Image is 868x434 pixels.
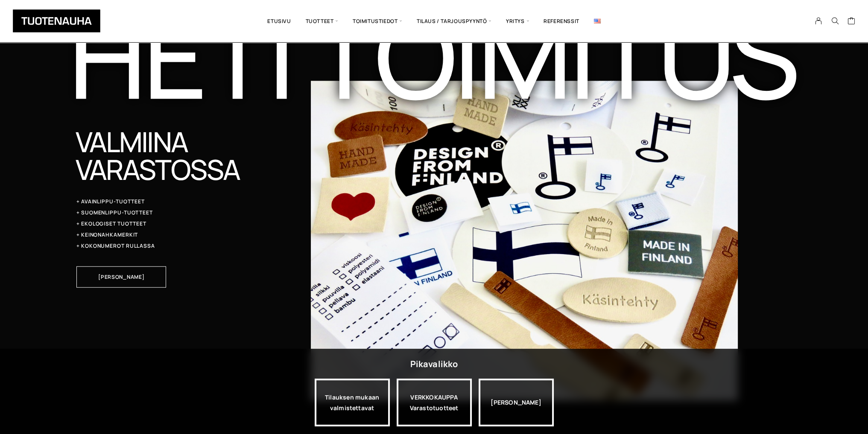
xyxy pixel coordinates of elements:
span: + Ekologiset tuotteet [76,220,146,227]
span: + Suomenlippu-tuotteet [76,209,153,216]
div: [PERSON_NAME] [479,379,554,426]
a: [PERSON_NAME] [76,266,166,288]
a: Tilauksen mukaan valmistettavat [315,379,390,426]
span: + Avainlippu-tuotteet [76,198,145,205]
a: Etusivu [260,6,298,36]
h2: Valmiina varastossa [76,128,304,183]
div: Pikavalikko [410,356,458,372]
button: Search [827,17,843,25]
span: Yritys [499,6,536,36]
img: Tuotenauha Oy [13,9,100,32]
a: My Account [810,17,827,25]
a: VERKKOKAUPPAVarastotuotteet [397,379,472,426]
div: VERKKOKAUPPA Varastotuotteet [397,379,472,426]
span: [PERSON_NAME] [98,275,144,280]
a: Cart [847,17,855,27]
span: Tuotteet [298,6,345,36]
span: Toimitustiedot [345,6,409,36]
img: English [594,19,601,23]
a: Referenssit [536,6,587,36]
h2: Heti toimitus [68,14,868,98]
img: Etusivu 83 [311,81,738,401]
span: Tilaus / Tarjouspyyntö [409,6,499,36]
span: + Keinonahkamerkit [76,231,138,238]
span: + Kokonumerot rullassa [76,243,155,249]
